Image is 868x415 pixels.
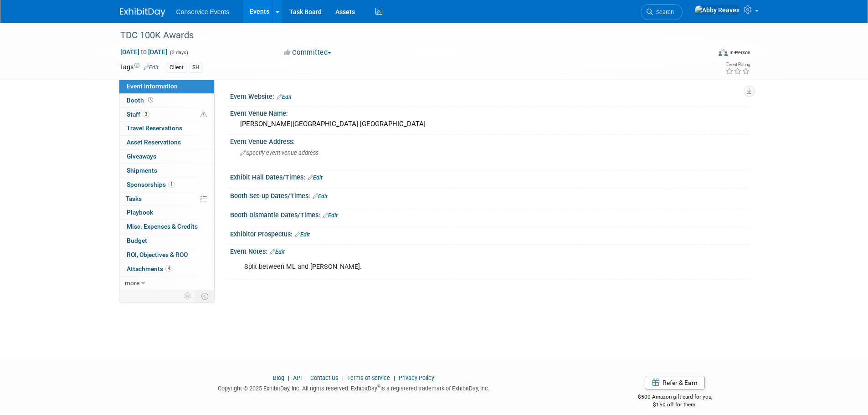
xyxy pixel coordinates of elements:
[127,97,155,104] span: Booth
[694,5,740,15] img: Abby Reaves
[119,206,214,220] a: Playbook
[119,277,214,290] a: more
[127,181,175,188] span: Sponsorships
[601,387,749,408] div: $500 Amazon gift card for you,
[119,220,214,234] a: Misc. Expenses & Credits
[176,8,230,15] span: Conservice Events
[729,49,750,56] div: In-Person
[653,9,674,15] span: Search
[230,208,749,220] div: Booth Dismantle Dates/Times:
[273,374,284,381] a: Blog
[165,265,172,272] span: 4
[127,251,188,258] span: ROI, Objectives & ROO
[230,90,749,102] div: Event Website:
[725,62,750,67] div: Event Rating
[238,258,648,276] div: Split between ML and [PERSON_NAME].
[286,374,292,381] span: |
[127,124,182,132] span: Travel Reservations
[119,136,214,149] a: Asset Reservations
[295,231,310,238] a: Edit
[303,374,309,381] span: |
[323,212,338,219] a: Edit
[641,4,683,20] a: Search
[399,374,434,381] a: Privacy Policy
[313,193,328,200] a: Edit
[119,122,214,135] a: Travel Reservations
[657,47,751,61] div: Event Format
[180,290,196,302] td: Personalize Event Tab Strip
[139,48,148,56] span: to
[230,170,749,182] div: Exhibit Hall Dates/Times:
[308,174,323,181] a: Edit
[119,178,214,192] a: Sponsorships1
[119,164,214,178] a: Shipments
[119,94,214,108] a: Booth
[168,181,175,188] span: 1
[117,27,697,44] div: TDC 100K Awards
[230,135,749,146] div: Event Venue Address:
[127,167,157,174] span: Shipments
[347,374,390,381] a: Terms of Service
[230,107,749,118] div: Event Venue Name:
[377,384,380,389] sup: ®
[230,245,749,256] div: Event Notes:
[127,153,156,160] span: Giveaways
[240,149,318,156] span: Specify event venue address
[119,108,214,122] a: Staff3
[144,64,159,71] a: Edit
[143,111,149,118] span: 3
[169,50,188,56] span: (3 days)
[127,237,147,244] span: Budget
[120,62,159,73] td: Tags
[270,249,285,255] a: Edit
[120,382,588,393] div: Copyright © 2025 ExhibitDay, Inc. All rights reserved. ExhibitDay is a registered trademark of Ex...
[127,223,198,230] span: Misc. Expenses & Credits
[310,374,339,381] a: Contact Us
[167,63,186,72] div: Client
[281,48,335,57] button: Committed
[645,376,705,389] a: Refer & Earn
[391,374,397,381] span: |
[127,138,181,146] span: Asset Reservations
[119,262,214,276] a: Attachments4
[230,227,749,239] div: Exhibitor Prospectus:
[127,82,178,90] span: Event Information
[119,234,214,248] a: Budget
[340,374,346,381] span: |
[293,374,302,381] a: API
[119,150,214,164] a: Giveaways
[719,49,728,56] img: Format-Inperson.png
[119,80,214,93] a: Event Information
[230,189,749,201] div: Booth Set-up Dates/Times:
[125,279,139,287] span: more
[195,290,214,302] td: Toggle Event Tabs
[200,111,207,119] span: Potential Scheduling Conflict -- at least one attendee is tagged in another overlapping event.
[120,8,165,17] img: ExhibitDay
[601,401,749,409] div: $150 off for them.
[126,195,142,202] span: Tasks
[127,265,172,272] span: Attachments
[237,117,742,131] div: [PERSON_NAME][GEOGRAPHIC_DATA] [GEOGRAPHIC_DATA]
[146,97,155,103] span: Booth not reserved yet
[127,111,149,118] span: Staff
[190,63,202,72] div: SH
[120,48,168,56] span: [DATE] [DATE]
[127,209,153,216] span: Playbook
[277,94,292,100] a: Edit
[119,192,214,206] a: Tasks
[119,248,214,262] a: ROI, Objectives & ROO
